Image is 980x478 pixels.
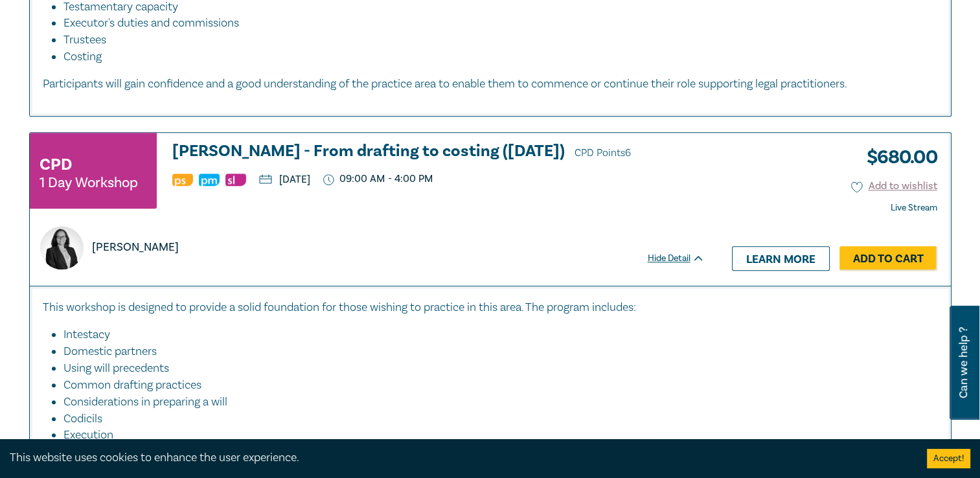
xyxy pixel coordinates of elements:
li: Executor's duties and commissions [63,15,925,32]
img: Practice Management & Business Skills [199,174,220,186]
li: Intestacy [63,326,925,343]
li: Domestic partners [63,343,925,360]
h3: $ 680.00 [857,142,937,172]
button: Add to wishlist [851,179,937,194]
li: Common drafting practices [63,377,925,394]
span: Can we help ? [957,313,970,412]
a: Add to Cart [839,246,937,271]
div: Hide Detail [648,252,719,265]
img: Professional Skills [172,174,193,186]
a: Learn more [732,246,830,271]
h3: CPD [40,153,72,176]
div: This website uses cookies to enhance the user experience. [10,450,907,466]
li: Considerations in preparing a will [63,394,925,411]
p: Participants will gain confidence and a good understanding of the practice area to enable them to... [43,76,938,93]
span: CPD Points 6 [575,146,631,159]
li: Codicils [63,411,925,427]
a: [PERSON_NAME] - From drafting to costing ([DATE]) CPD Points6 [172,142,705,162]
small: 1 Day Workshop [40,176,138,189]
h3: [PERSON_NAME] - From drafting to costing ([DATE]) [172,142,705,162]
li: Trustees [63,32,925,49]
p: [PERSON_NAME] [92,239,179,256]
p: 09:00 AM - 4:00 PM [323,173,433,185]
li: Using will precedents [63,360,925,377]
strong: Live Stream [891,202,937,214]
img: https://s3.ap-southeast-2.amazonaws.com/leo-cussen-store-production-content/Contacts/Naomi%20Guye... [40,226,84,269]
p: This workshop is designed to provide a solid foundation for those wishing to practice in this are... [43,299,938,316]
li: Execution [63,427,925,444]
li: Costing [63,49,938,65]
button: Accept cookies [927,449,970,468]
img: Substantive Law [225,174,246,186]
p: [DATE] [259,174,310,185]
